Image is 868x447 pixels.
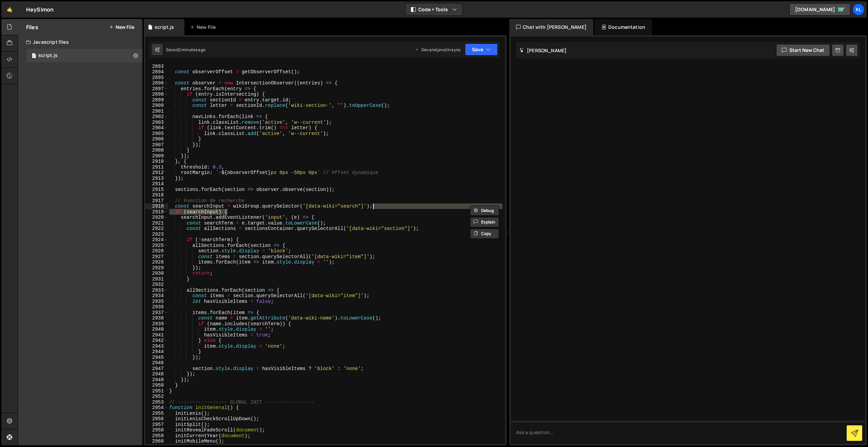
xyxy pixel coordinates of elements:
div: 2908 [145,148,168,153]
div: 2941 [145,332,168,338]
button: Debug [470,206,499,216]
div: 2958 [145,427,168,433]
div: Documentation [595,19,652,35]
div: 2940 [145,327,168,332]
div: 2919 [145,209,168,215]
div: 2949 [145,377,168,383]
div: 2948 [145,371,168,377]
div: 2925 [145,243,168,249]
div: 2893 [145,64,168,70]
div: 2936 [145,304,168,310]
div: 16083/43150.js [26,49,142,62]
div: 2956 [145,416,168,422]
div: 2907 [145,142,168,148]
span: 1 [32,54,36,59]
div: New File [190,24,218,31]
div: Javascript files [18,35,142,49]
div: 2942 [145,338,168,344]
div: 2930 [145,271,168,276]
div: 2914 [145,181,168,187]
div: 2934 [145,293,168,299]
a: Kl [852,3,865,16]
div: Saved [166,47,205,53]
button: Copy [470,229,499,239]
a: 🤙 [1,1,18,18]
div: 2899 [145,97,168,103]
div: 2933 [145,288,168,293]
div: 2959 [145,433,168,439]
div: 2945 [145,355,168,361]
h2: Files [26,23,38,31]
div: 2946 [145,360,168,366]
div: 2894 [145,69,168,75]
div: 2913 [145,176,168,181]
div: HeySimon [26,5,54,14]
div: 2932 [145,282,168,288]
div: 2944 [145,349,168,355]
div: 2906 [145,136,168,142]
button: Start new chat [776,44,830,56]
div: 2938 [145,315,168,321]
div: 2898 [145,92,168,97]
div: 2918 [145,203,168,209]
div: Dev and prod in sync [415,47,461,53]
div: 2955 [145,411,168,416]
div: 2903 [145,120,168,125]
div: 2927 [145,254,168,260]
button: Code + Tools [406,3,462,16]
div: 2911 [145,164,168,170]
div: 2953 [145,400,168,405]
div: 2950 [145,383,168,388]
div: script.js [155,24,174,31]
div: 2915 [145,187,168,193]
div: 2935 [145,299,168,305]
div: 2917 [145,198,168,204]
div: 2 minutes ago [178,47,205,53]
button: New File [109,24,134,30]
div: 2951 [145,388,168,394]
div: 2931 [145,276,168,282]
h2: [PERSON_NAME] [519,47,567,54]
div: 2900 [145,103,168,109]
div: 2924 [145,237,168,243]
div: 2937 [145,310,168,316]
div: 2901 [145,109,168,114]
div: Chat with [PERSON_NAME] [509,19,593,35]
div: 2904 [145,125,168,131]
div: 2939 [145,321,168,327]
div: 2912 [145,170,168,176]
div: 2929 [145,265,168,271]
div: 2896 [145,80,168,86]
div: 2923 [145,232,168,237]
button: Save [465,43,498,56]
div: 2957 [145,422,168,428]
button: Explain [470,217,499,227]
div: 2926 [145,248,168,254]
div: 2895 [145,75,168,81]
div: 2905 [145,131,168,137]
div: 2920 [145,215,168,220]
div: 2960 [145,439,168,444]
div: 2921 [145,220,168,226]
div: 2897 [145,86,168,92]
div: 2910 [145,159,168,164]
div: 2952 [145,394,168,400]
div: 2922 [145,226,168,232]
div: 2916 [145,192,168,198]
div: 2909 [145,153,168,159]
div: 2947 [145,366,168,372]
div: 2943 [145,344,168,349]
a: [DOMAIN_NAME] [789,3,850,16]
div: script.js [38,53,58,59]
div: 2902 [145,114,168,120]
div: 2954 [145,405,168,411]
div: 2928 [145,259,168,265]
